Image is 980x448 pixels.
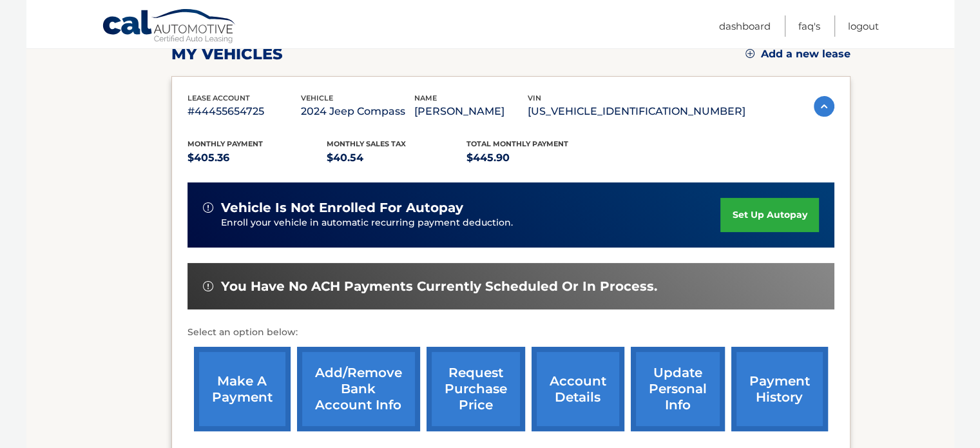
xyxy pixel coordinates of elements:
a: set up autopay [720,198,818,232]
a: account details [532,347,624,431]
span: You have no ACH payments currently scheduled or in process. [221,278,657,295]
img: add.svg [745,49,754,58]
p: [PERSON_NAME] [414,102,528,121]
a: Logout [848,15,879,37]
p: $445.90 [466,149,606,167]
a: update personal info [631,347,725,431]
span: vin [528,93,541,102]
h2: my vehicles [171,44,283,64]
p: #44455654725 [187,102,301,121]
a: make a payment [194,347,291,431]
a: Add a new lease [745,48,850,61]
a: FAQ's [798,15,820,37]
span: vehicle [301,93,333,102]
p: Select an option below: [187,325,834,340]
a: payment history [731,347,828,431]
img: alert-white.svg [203,202,213,213]
img: alert-white.svg [203,281,213,291]
span: vehicle is not enrolled for autopay [221,200,463,216]
a: Add/Remove bank account info [297,347,420,431]
span: name [414,93,437,102]
p: 2024 Jeep Compass [301,102,414,121]
a: Dashboard [719,15,771,37]
span: Monthly Payment [187,139,263,148]
span: Monthly sales Tax [327,139,406,148]
a: Cal Automotive [102,8,237,46]
p: Enroll your vehicle in automatic recurring payment deduction. [221,216,721,230]
p: $40.54 [327,149,466,167]
a: request purchase price [427,347,525,431]
p: $405.36 [187,149,327,167]
span: Total Monthly Payment [466,139,568,148]
img: accordion-active.svg [814,96,834,117]
p: [US_VEHICLE_IDENTIFICATION_NUMBER] [528,102,745,121]
span: lease account [187,93,250,102]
